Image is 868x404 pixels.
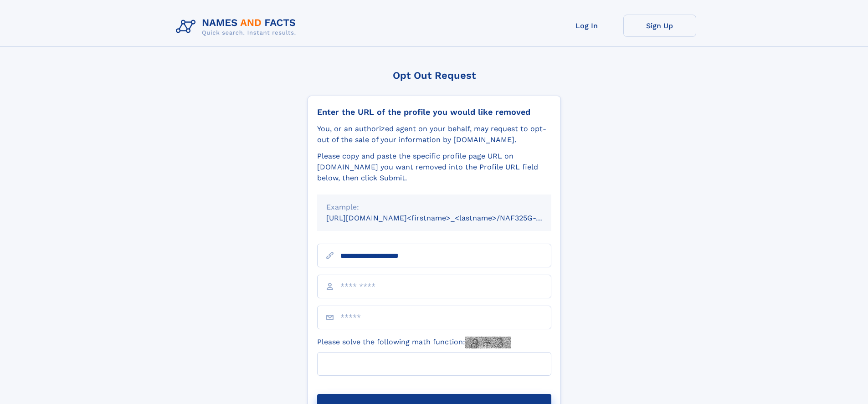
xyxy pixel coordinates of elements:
div: Please copy and paste the specific profile page URL on [DOMAIN_NAME] you want removed into the Pr... [317,151,551,184]
small: [URL][DOMAIN_NAME]<firstname>_<lastname>/NAF325G-xxxxxxxx [326,214,569,222]
div: Example: [326,202,542,213]
div: Opt Out Request [308,70,561,81]
div: You, or an authorized agent on your behalf, may request to opt-out of the sale of your informatio... [317,123,551,145]
label: Please solve the following math function: [317,337,511,348]
a: Sign Up [623,15,696,37]
img: Logo Names and Facts [172,15,303,39]
div: Enter the URL of the profile you would like removed [317,107,551,117]
a: Log In [550,15,623,37]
